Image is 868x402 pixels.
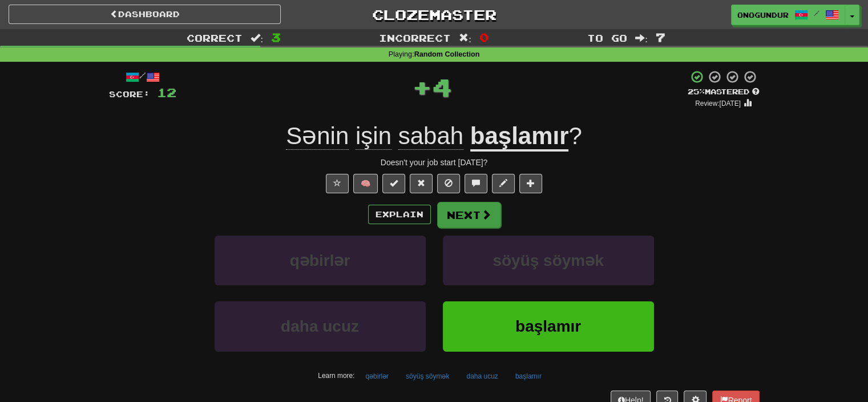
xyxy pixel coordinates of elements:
a: onogundur / [731,5,845,25]
div: / [109,70,176,84]
span: Score: [109,89,150,99]
span: : [251,33,263,43]
span: To go [587,32,627,43]
u: başlamır [470,122,569,152]
span: : [459,33,471,43]
span: ? [568,122,582,149]
span: işin [356,122,391,150]
span: 7 [656,30,665,44]
button: Reset to 0% Mastered (alt+r) [410,174,433,193]
button: Favorite sentence (alt+f) [326,174,349,193]
strong: Random Collection [414,50,480,58]
button: Next [437,202,501,228]
span: 12 [157,85,176,99]
span: daha ucuz [281,317,359,335]
span: 3 [271,30,281,44]
button: daha ucuz [215,301,426,351]
span: başlamır [515,317,581,335]
span: onogundur [737,10,789,20]
span: sabah [398,122,463,150]
span: 0 [479,30,489,44]
span: + [412,70,432,104]
div: Mastered [688,87,760,97]
span: Sənin [286,122,349,150]
button: Ignore sentence (alt+i) [437,174,460,193]
span: qəbirlər [290,252,350,269]
span: söyüş söymək [492,252,603,269]
button: Set this sentence to 100% Mastered (alt+m) [382,174,405,193]
small: Review: [DATE] [695,99,741,108]
span: Correct [187,32,243,43]
span: Incorrect [379,32,451,43]
button: başlamır [443,301,654,351]
button: söyüş söymək [443,236,654,285]
span: 25 % [688,87,705,96]
div: Doesn't your job start [DATE]? [109,157,760,168]
button: başlamır [509,368,548,385]
button: 🧠 [353,174,378,193]
button: söyüş söymək [399,368,455,385]
button: Discuss sentence (alt+u) [465,174,487,193]
button: qəbirlər [215,236,426,285]
a: Dashboard [9,5,281,24]
small: Learn more: [318,372,354,380]
button: daha ucuz [460,368,504,385]
span: / [814,9,819,17]
span: 4 [432,73,452,101]
span: : [635,33,648,43]
button: Explain [368,205,431,224]
button: Edit sentence (alt+d) [492,174,515,193]
button: Add to collection (alt+a) [519,174,542,193]
button: qəbirlər [359,368,395,385]
a: Clozemaster [298,5,570,25]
